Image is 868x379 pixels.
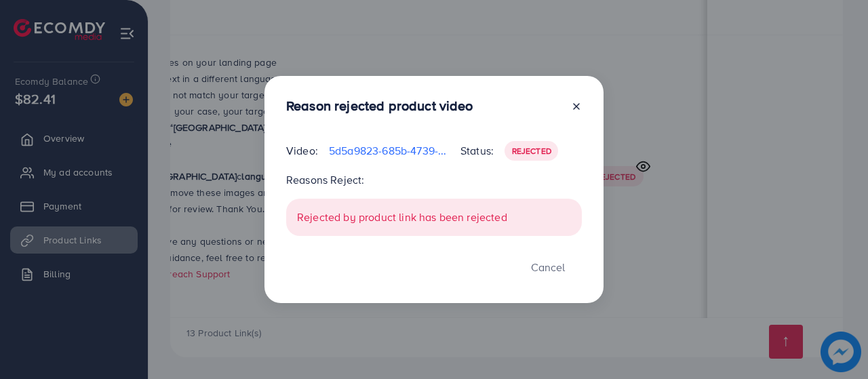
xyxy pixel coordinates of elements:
button: Cancel [514,252,582,281]
h3: Reason rejected product video [286,98,473,114]
p: 5d5a9823-685b-4739-b0d5-f5b083f3f71e-1756389127902.mp4 [329,142,450,159]
div: Rejected by product link has been rejected [286,199,582,236]
p: Reasons Reject: [286,172,582,188]
p: Video: [286,142,318,159]
span: Rejected [512,145,551,157]
p: Status: [460,142,494,159]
